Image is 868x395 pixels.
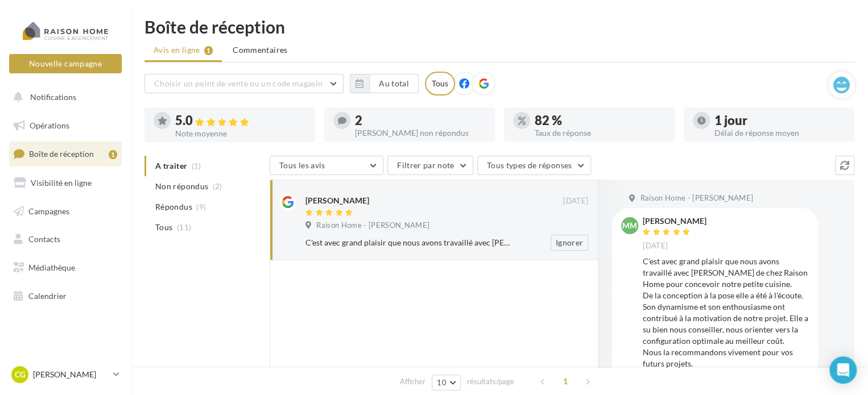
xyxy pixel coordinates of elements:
span: Choisir un point de vente ou un code magasin [154,78,323,88]
span: Campagnes [28,206,69,215]
div: [PERSON_NAME] [305,195,369,206]
div: 2 [355,114,486,127]
span: 10 [437,378,447,387]
p: [PERSON_NAME] [33,369,109,380]
span: Notifications [30,92,76,102]
div: 5.0 [175,114,306,127]
span: Contacts [28,234,60,244]
div: Taux de réponse [535,129,666,137]
span: 1 [556,372,574,390]
div: C'est avec grand plaisir que nous avons travaillé avec [PERSON_NAME] de chez Raison Home pour con... [305,237,514,248]
span: (2) [213,182,222,191]
span: Non répondus [155,181,208,192]
div: C'est avec grand plaisir que nous avons travaillé avec [PERSON_NAME] de chez Raison Home pour con... [643,256,809,369]
span: Opérations [30,120,69,130]
span: résultats/page [467,376,514,387]
button: Filtrer par note [387,156,473,175]
span: Visibilité en ligne [31,178,92,188]
span: Tous les avis [279,160,325,170]
div: [PERSON_NAME] non répondus [355,129,486,137]
button: Au total [350,74,419,93]
a: Campagnes [7,199,124,223]
a: Contacts [7,227,124,251]
a: Boîte de réception1 [7,142,124,166]
a: CG [PERSON_NAME] [9,364,122,385]
div: 82 % [535,114,666,127]
div: Open Intercom Messenger [829,356,857,384]
div: Tous [425,72,455,95]
span: Commentaires [233,44,287,56]
button: Tous les avis [270,156,383,175]
a: Visibilité en ligne [7,171,124,195]
span: Tous types de réponses [487,160,572,170]
span: Répondus [155,201,192,213]
span: Boîte de réception [29,149,94,159]
span: Médiathèque [28,263,75,272]
a: Opérations [7,114,124,138]
div: Boîte de réception [144,18,854,35]
span: Afficher [400,376,425,387]
button: Au total [369,74,419,93]
span: Raison Home - [PERSON_NAME] [640,193,753,203]
span: Raison Home - [PERSON_NAME] [316,221,429,231]
span: (11) [177,223,191,232]
button: Notifications [7,85,119,109]
div: Note moyenne [175,130,306,138]
button: Choisir un point de vente ou un code magasin [144,74,344,93]
div: 1 jour [714,114,845,127]
button: Tous types de réponses [477,156,591,175]
button: 10 [432,375,461,390]
span: [DATE] [643,241,668,251]
button: Ignorer [551,235,588,251]
div: 1 [109,150,117,159]
span: Tous [155,222,172,233]
div: [PERSON_NAME] [643,217,706,225]
a: Médiathèque [7,256,124,280]
button: Nouvelle campagne [9,54,122,73]
span: (9) [196,202,206,211]
span: [DATE] [563,196,588,206]
div: Délai de réponse moyen [714,129,845,137]
a: Calendrier [7,284,124,308]
span: CG [15,369,26,380]
span: MM [622,220,637,231]
span: Calendrier [28,291,67,301]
